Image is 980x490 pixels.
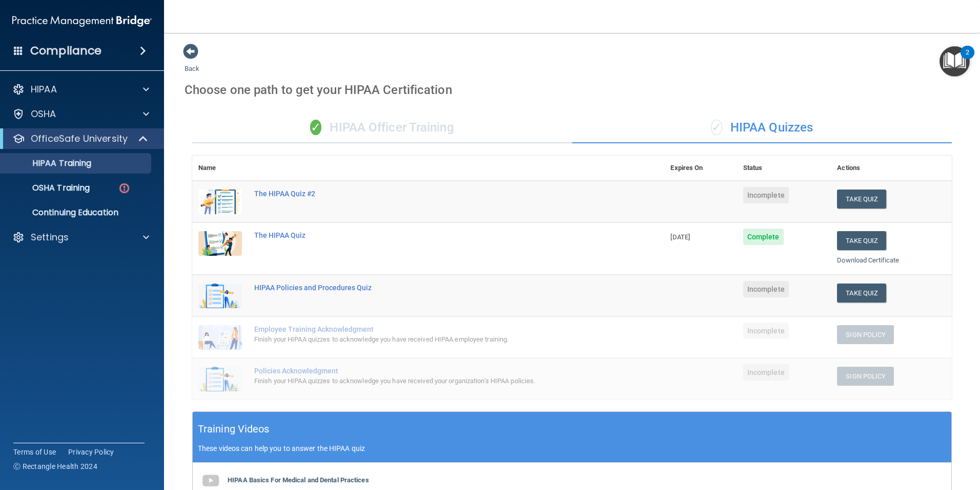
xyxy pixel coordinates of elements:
[192,156,248,181] th: Name
[837,256,899,264] a: Download Certificate
[7,183,90,193] p: OSHA Training
[254,375,613,387] div: Finish your HIPAA quizzes to acknowledge you have received your organization’s HIPAA policies.
[30,44,101,58] h4: Compliance
[254,325,613,333] div: Employee Training Acknowledgment
[837,367,894,386] button: Sign Policy
[7,158,91,168] p: HIPAA Training
[185,52,199,72] a: Back
[12,231,149,243] a: Settings
[254,231,613,239] div: The HIPAA Quiz
[664,156,737,181] th: Expires On
[254,190,613,198] div: The HIPAA Quiz #2
[254,333,613,346] div: Finish your HIPAA quizzes to acknowledge you have received HIPAA employee training.
[837,284,886,303] button: Take Quiz
[743,281,789,297] span: Incomplete
[670,233,690,241] span: [DATE]
[837,325,894,344] button: Sign Policy
[31,133,128,145] p: OfficeSafe University
[12,83,149,96] a: HIPAA
[12,108,149,120] a: OSHA
[310,120,321,135] span: ✓
[837,190,886,209] button: Take Quiz
[198,420,270,438] h5: Training Videos
[743,229,784,245] span: Complete
[12,133,149,145] a: OfficeSafe University
[743,323,789,339] span: Incomplete
[940,46,970,77] button: Open Resource Center, 2 new notifications
[254,284,613,292] div: HIPAA Policies and Procedures Quiz
[966,52,969,66] div: 2
[13,461,97,472] span: Ⓒ Rectangle Health 2024
[7,208,147,218] p: Continuing Education
[13,447,56,457] a: Terms of Use
[198,444,946,453] p: These videos can help you to answer the HIPAA quiz
[831,156,952,181] th: Actions
[31,231,69,243] p: Settings
[254,367,613,375] div: Policies Acknowledgment
[837,231,886,250] button: Take Quiz
[118,182,131,195] img: danger-circle.6113f641.png
[31,83,57,96] p: HIPAA
[31,108,56,120] p: OSHA
[185,75,959,105] div: Choose one path to get your HIPAA Certification
[737,156,831,181] th: Status
[12,11,152,31] img: PMB logo
[711,120,722,135] span: ✓
[192,112,572,143] div: HIPAA Officer Training
[68,447,114,457] a: Privacy Policy
[572,112,952,143] div: HIPAA Quizzes
[743,187,789,203] span: Incomplete
[743,364,789,381] span: Incomplete
[228,476,369,484] b: HIPAA Basics For Medical and Dental Practices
